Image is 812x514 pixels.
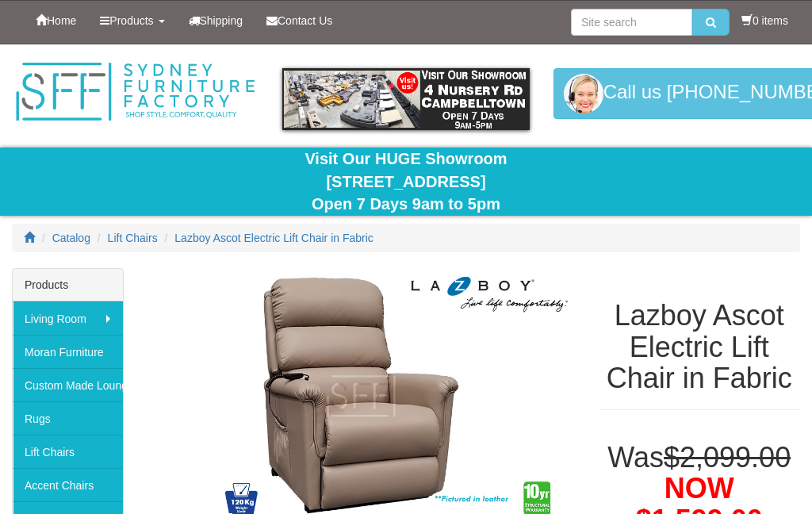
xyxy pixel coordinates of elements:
[12,60,259,124] img: Sydney Furniture Factory
[13,368,123,401] a: Custom Made Lounges
[13,468,123,501] a: Accent Chairs
[664,441,791,474] del: $2,099.00
[108,232,158,244] a: Lift Chairs
[88,1,176,40] a: Products
[52,232,90,244] a: Catalog
[13,435,123,468] a: Lift Chairs
[177,1,255,40] a: Shipping
[255,1,344,40] a: Contact Us
[12,148,800,216] div: Visit Our HUGE Showroom [STREET_ADDRESS] Open 7 Days 9am to 5pm
[13,301,123,335] a: Living Room
[599,300,800,394] h1: Lazboy Ascot Electric Lift Chair in Fabric
[278,14,332,27] span: Contact Us
[24,1,88,40] a: Home
[200,14,243,27] span: Shipping
[174,232,373,244] a: Lazboy Ascot Electric Lift Chair in Fabric
[571,9,692,36] input: Site search
[13,401,123,435] a: Rugs
[282,68,529,130] img: showroom.gif
[109,14,153,27] span: Products
[13,269,123,301] div: Products
[13,335,123,368] a: Moran Furniture
[741,13,788,29] li: 0 items
[47,14,76,27] span: Home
